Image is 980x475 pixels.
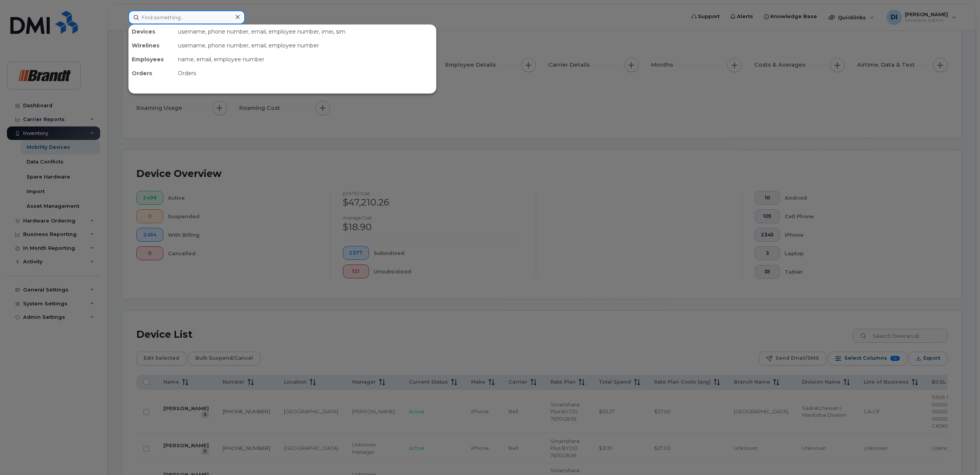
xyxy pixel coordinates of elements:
div: Wirelines [129,39,175,52]
input: Find something... [128,10,245,24]
div: Orders [175,66,436,80]
div: username, phone number, email, employee number [175,39,436,52]
div: Orders [129,66,175,80]
div: username, phone number, email, employee number, imei, sim [175,25,436,39]
div: Employees [129,52,175,66]
div: Devices [129,25,175,39]
div: name, email, employee number [175,52,436,66]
